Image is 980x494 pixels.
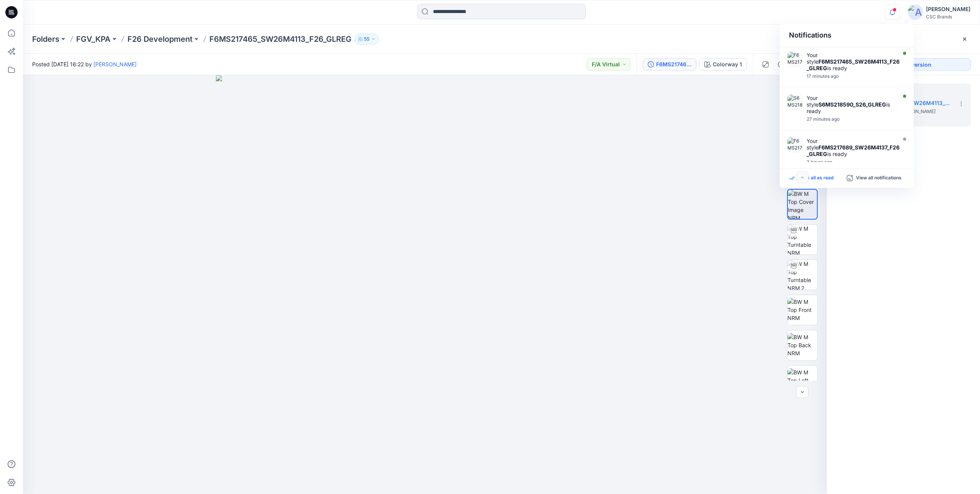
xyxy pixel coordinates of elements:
p: View all notifications [856,175,902,182]
div: Your style is ready [807,138,902,157]
a: F26 Development [127,34,193,44]
span: Posted [DATE] 16:22 by [32,60,137,68]
p: F6MS217465_SW26M4113_F26_GLREG [209,34,351,44]
img: eyJhbGciOiJIUzI1NiIsImtpZCI6IjAiLCJzbHQiOiJzZXMiLCJ0eXAiOiJKV1QifQ.eyJkYXRhIjp7InR5cGUiOiJzdG9yYW... [216,75,634,494]
div: Tuesday, August 26, 2025 16:15 [807,117,895,122]
button: Close [962,36,968,42]
img: BW M Top Back NRM [787,333,817,357]
a: FGV_KPA [76,34,111,44]
div: Colorway 1 [713,60,742,69]
div: F6MS217465_SW26M4113_F26_GLREG_VFA [656,60,691,69]
div: [PERSON_NAME] [926,5,970,14]
strong: F6MS217689_SW26M4137_F26_GLREG [807,144,900,157]
a: Folders [32,34,59,44]
button: F6MS217465_SW26M4113_F26_GLREG_VFA [643,58,696,71]
strong: S6MS218590_S26_GLREG [818,101,886,108]
img: BW M Top Front NRM [787,298,817,322]
div: Your style is ready [807,52,902,71]
strong: F6MS217465_SW26M4113_F26_GLREG [807,58,900,71]
div: Tuesday, August 26, 2025 13:50 [807,159,902,165]
div: CSC Brands [926,14,970,20]
div: Your style is ready [807,95,895,114]
img: BW M Top Cover Image NRM [788,190,817,219]
img: S6MS218590_S26_GLREG_VP1 [787,95,803,110]
img: BW M Top Turntable NRM 2 [787,260,817,290]
a: [PERSON_NAME] [93,61,137,67]
img: F6MS217465_SW26M4113_F26_GLREG_VFA [787,52,803,67]
div: Tuesday, August 26, 2025 16:24 [807,74,902,79]
div: Notifications [780,24,914,47]
img: F6MS217689_SW26M4137_F26_GLREG_VFA [787,138,803,153]
img: BW M Top Left NRM [787,368,817,392]
p: Mark all as read [798,175,833,182]
button: Colorway 1 [699,58,747,71]
button: Details [775,58,787,71]
img: BW M Top Turntable NRM [787,225,817,254]
button: 55 [354,34,379,44]
img: avatar [908,5,923,20]
p: 55 [364,35,369,43]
